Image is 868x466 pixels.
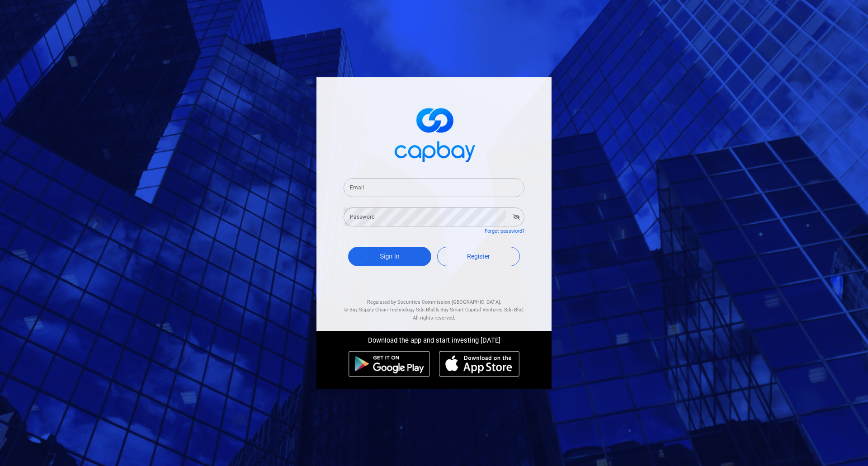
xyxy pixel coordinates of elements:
a: Register [437,247,520,266]
span: Bay Smart Capital Ventures Sdn Bhd. [440,307,524,313]
button: Sign In [348,247,431,266]
img: android [349,351,430,377]
img: ios [439,351,519,377]
span: © Bay Supply Chain Technology Sdn Bhd [344,307,434,313]
div: Download the app and start investing [DATE] [310,331,558,346]
a: Forgot password? [485,228,524,234]
span: Register [467,253,490,260]
div: Regulated by Securities Commission [GEOGRAPHIC_DATA]. & All rights reserved. [344,289,524,322]
img: logo [389,100,479,167]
